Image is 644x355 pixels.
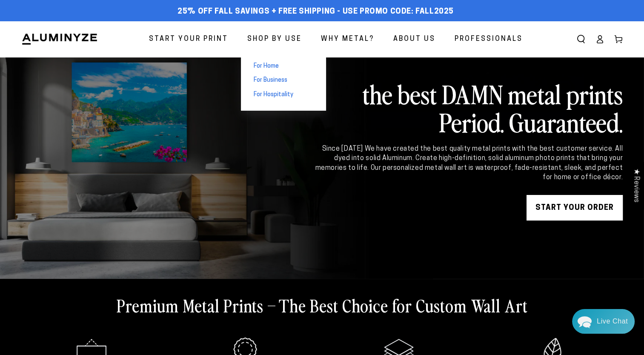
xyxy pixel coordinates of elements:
[321,33,374,46] span: Why Metal?
[241,28,308,51] a: Shop By Use
[254,91,293,99] span: For Hospitality
[628,162,644,209] div: Click to open Judge.me floating reviews tab
[314,144,623,183] div: Since [DATE] We have created the best quality metal prints with the best customer service. All dy...
[314,80,623,136] h2: the best DAMN metal prints Period. Guaranteed.
[241,88,326,102] a: For Hospitality
[455,33,523,46] span: Professionals
[117,294,528,316] h2: Premium Metal Prints – The Best Choice for Custom Wall Art
[527,195,623,220] a: START YOUR Order
[143,28,235,51] a: Start Your Print
[254,76,287,85] span: For Business
[241,59,326,74] a: For Home
[241,73,326,88] a: For Business
[572,309,635,334] div: Chat widget toggle
[387,28,442,51] a: About Us
[177,7,454,17] span: 25% off FALL Savings + Free Shipping - Use Promo Code: FALL2025
[149,33,228,46] span: Start Your Print
[247,33,302,46] span: Shop By Use
[254,62,279,71] span: For Home
[393,33,435,46] span: About Us
[448,28,529,51] a: Professionals
[315,28,381,51] a: Why Metal?
[597,309,628,334] div: Contact Us Directly
[572,30,590,49] summary: Search our site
